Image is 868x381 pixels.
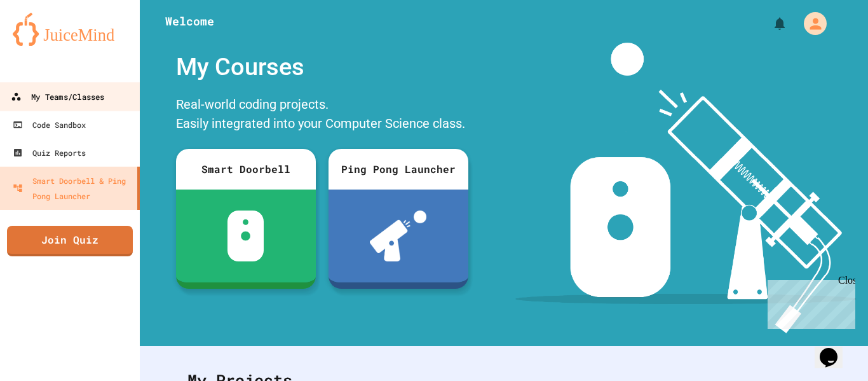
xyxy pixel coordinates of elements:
iframe: chat widget [763,275,855,329]
div: Code Sandbox [13,117,86,132]
div: Ping Pong Launcher [329,149,468,190]
div: My Notifications [749,13,790,34]
img: logo-orange.svg [13,13,127,46]
iframe: chat widget [815,330,855,368]
div: Real-world coding projects. Easily integrated into your Computer Science class. [170,92,475,139]
div: Smart Doorbell & Ping Pong Launcher [13,173,132,204]
div: Quiz Reports [13,145,86,160]
div: My Teams/Classes [11,89,104,105]
a: Join Quiz [7,226,133,256]
div: Chat with us now!Close [5,5,88,81]
img: ppl-with-ball.png [370,211,426,261]
div: My Account [790,9,830,38]
div: My Courses [170,43,475,92]
div: Smart Doorbell [176,149,316,190]
img: sdb-white.svg [227,211,264,261]
img: banner-image-my-projects.png [515,43,856,333]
